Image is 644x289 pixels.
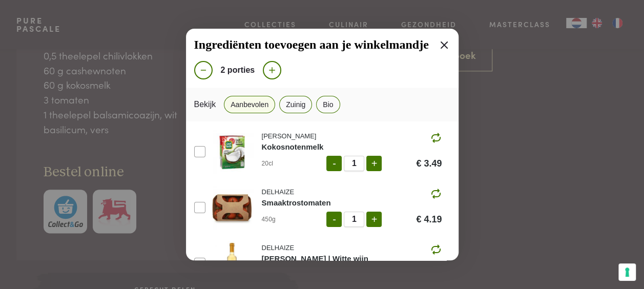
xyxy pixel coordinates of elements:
img: product [210,185,254,229]
div: DELHAIZE [262,243,442,253]
button: + [366,156,382,171]
button: - [326,156,342,171]
div: € 4.19 [416,215,442,224]
button: + [366,212,382,227]
span: 1 [344,156,364,171]
div: [PERSON_NAME] | Witte wijn [262,253,442,265]
button: Aanbevolen [224,96,275,113]
div: 450g [262,215,293,224]
div: Smaaktrostomaten [262,197,442,209]
img: product [210,241,254,285]
button: Bio [316,96,340,113]
button: - [326,212,342,227]
button: Uw voorkeuren voor toestemming voor trackingtechnologieën [618,263,636,281]
div: [PERSON_NAME] [262,132,442,141]
button: Zuinig [279,96,312,113]
div: € 3.49 [416,159,442,168]
div: DELHAIZE [262,188,442,197]
img: product [210,130,254,173]
div: Kokosnotenmelk [262,141,442,153]
span: Ingrediënten toevoegen aan je winkelmandje [194,37,429,52]
div: Bekijk [194,96,216,113]
span: 1 [344,212,364,227]
span: 2 porties [221,66,255,74]
div: 20cl [262,159,293,168]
